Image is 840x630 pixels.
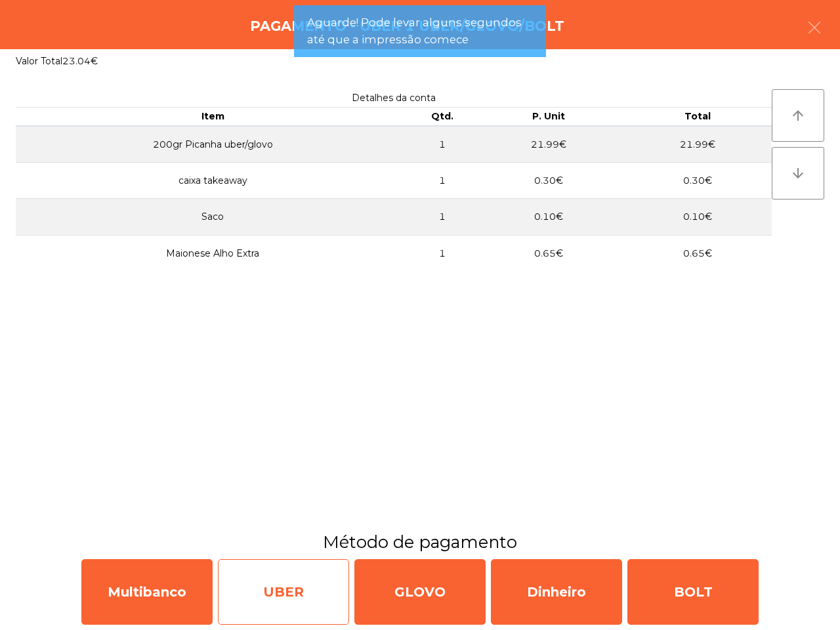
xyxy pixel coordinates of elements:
span: 23.04€ [62,55,98,67]
td: caixa takeaway [16,163,410,199]
td: 200gr Picanha uber/glovo [16,126,410,163]
td: 21.99€ [474,126,623,163]
h4: Pagamento - Uber 1 Uber/Glovo/Bolt [250,16,564,36]
th: Qtd. [410,108,475,126]
div: BOLT [627,559,759,625]
h3: Método de pagamento [10,530,830,554]
span: Valor Total [16,55,62,67]
div: Multibanco [81,559,213,625]
div: Dinheiro [491,559,622,625]
button: arrow_downward [772,147,824,199]
td: Maionese Alho Extra [16,235,410,271]
i: arrow_downward [790,165,806,181]
td: 0.10€ [623,199,772,235]
span: Aguarde! Pode levar alguns segundos até que a impressão comece [307,14,533,47]
td: Saco [16,199,410,235]
td: 0.10€ [474,199,623,235]
td: 1 [410,235,475,271]
td: 21.99€ [623,126,772,163]
span: Detalhes da conta [352,92,436,104]
td: 1 [410,126,475,163]
th: P. Unit [474,108,623,126]
th: Item [16,108,410,126]
td: 1 [410,163,475,199]
div: GLOVO [354,559,486,625]
td: 1 [410,199,475,235]
td: 0.30€ [623,163,772,199]
div: UBER [218,559,349,625]
td: 0.65€ [623,235,772,271]
button: arrow_upward [772,89,824,142]
td: 0.30€ [474,163,623,199]
td: 0.65€ [474,235,623,271]
th: Total [623,108,772,126]
i: arrow_upward [790,108,806,123]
